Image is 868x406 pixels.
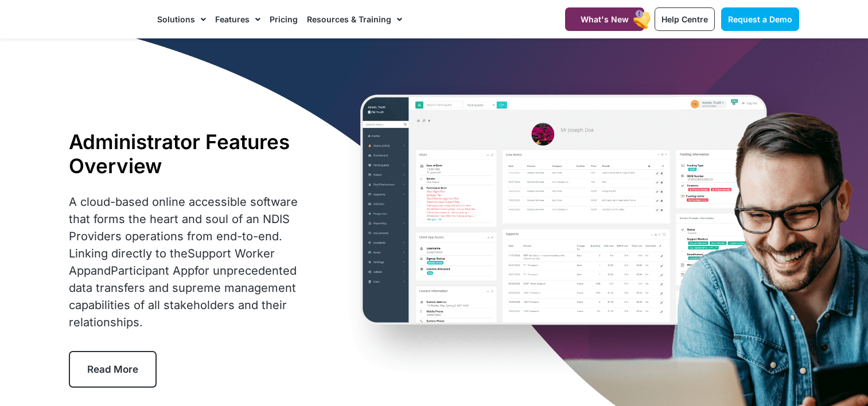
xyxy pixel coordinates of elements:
[69,195,298,329] span: A cloud-based online accessible software that forms the heart and soul of an NDIS Providers opera...
[111,264,194,278] a: Participant App
[655,7,715,31] a: Help Centre
[721,7,799,31] a: Request a Demo
[69,351,157,388] a: Read More
[87,364,138,375] span: Read More
[728,14,792,24] span: Request a Demo
[565,7,644,31] a: What's New
[68,11,146,28] img: CareMaster Logo
[69,130,317,178] h1: Administrator Features Overview
[661,14,708,24] span: Help Centre
[581,14,629,24] span: What's New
